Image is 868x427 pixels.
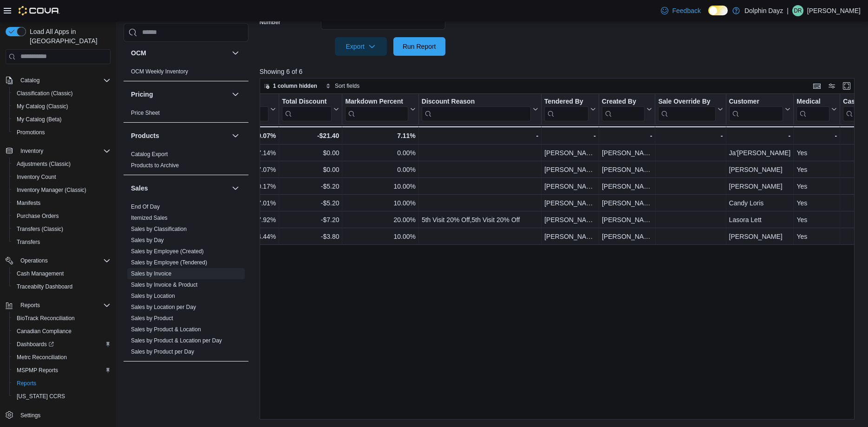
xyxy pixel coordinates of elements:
[20,77,39,84] span: Catalog
[729,231,790,242] div: [PERSON_NAME]
[602,231,653,242] div: [PERSON_NAME]
[729,181,790,192] div: [PERSON_NAME]
[13,378,111,389] span: Reports
[131,68,188,75] span: OCM Weekly Inventory
[422,130,538,141] div: -
[17,173,56,181] span: Inventory Count
[17,393,65,400] span: [US_STATE] CCRS
[282,98,332,106] div: Total Discount
[345,197,415,209] div: 10.00%
[20,412,40,419] span: Settings
[13,378,40,389] a: Reports
[131,259,207,266] a: Sales by Employee (Tendered)
[345,98,415,121] button: Markdown Percent
[807,5,861,16] p: [PERSON_NAME]
[422,98,531,106] div: Discount Reason
[131,248,204,255] span: Sales by Employee (Created)
[672,6,700,15] span: Feedback
[13,313,78,324] a: BioTrack Reconciliation
[9,210,114,223] button: Purchase Orders
[17,283,72,290] span: Traceabilty Dashboard
[20,147,43,155] span: Inventory
[230,130,241,141] button: Products
[131,225,187,233] span: Sales by Classification
[13,236,111,248] span: Transfers
[544,98,596,121] button: Tendered By
[17,315,75,322] span: BioTrack Reconciliation
[13,197,111,209] span: Manifests
[796,181,837,192] div: Yes
[658,98,715,106] div: Sale Override By
[131,248,204,255] a: Sales by Employee (Created)
[393,37,445,56] button: Run Report
[602,98,653,121] button: Created By
[282,147,339,158] div: $0.00
[124,149,248,175] div: Products
[322,80,363,92] button: Sort fields
[131,293,175,299] a: Sales by Location
[260,67,861,76] p: Showing 6 of 6
[17,199,40,207] span: Manifests
[657,1,704,20] a: Feedback
[9,171,114,184] button: Inventory Count
[17,145,47,157] button: Inventory
[9,126,114,139] button: Promotions
[131,90,228,99] button: Pricing
[13,171,111,183] span: Inventory Count
[200,130,276,141] div: 50.07%
[230,183,241,194] button: Sales
[13,114,65,125] a: My Catalog (Beta)
[17,367,58,374] span: MSPMP Reports
[9,158,114,171] button: Adjustments (Classic)
[796,147,837,158] div: Yes
[131,184,148,193] h3: Sales
[131,151,168,158] span: Catalog Export
[13,171,60,183] a: Inventory Count
[796,130,837,141] div: -
[13,223,111,235] span: Transfers (Classic)
[602,197,653,209] div: [PERSON_NAME]
[200,98,268,106] div: Gross Margin
[9,184,114,197] button: Inventory Manager (Classic)
[13,281,76,292] a: Traceabilty Dashboard
[17,380,36,387] span: Reports
[131,48,146,58] h3: OCM
[131,303,196,311] span: Sales by Location per Day
[335,37,387,56] button: Export
[796,98,837,121] button: Medical
[9,312,114,325] button: BioTrack Reconciliation
[422,98,531,121] div: Discount Reason
[602,130,653,141] div: -
[13,210,111,222] span: Purchase Orders
[729,147,790,158] div: Ja'[PERSON_NAME]
[744,5,783,16] p: Dolphin Dayz
[811,80,822,92] button: Keyboard shortcuts
[13,127,111,138] span: Promotions
[17,129,45,136] span: Promotions
[826,80,837,92] button: Display options
[131,215,168,221] a: Itemized Sales
[13,391,111,402] span: Washington CCRS
[17,116,62,123] span: My Catalog (Beta)
[17,300,111,311] span: Reports
[17,238,40,246] span: Transfers
[658,130,723,141] div: -
[544,214,596,225] div: [PERSON_NAME]
[17,255,52,266] button: Operations
[345,231,415,242] div: 10.00%
[796,98,829,121] div: Medical
[282,164,339,175] div: $0.00
[794,5,802,16] span: DR
[345,147,415,158] div: 0.00%
[13,326,111,337] span: Canadian Compliance
[658,98,723,121] button: Sale Override By
[544,197,596,209] div: [PERSON_NAME]
[13,127,49,138] a: Promotions
[602,98,645,121] div: Created By
[131,184,228,193] button: Sales
[13,88,77,99] a: Classification (Classic)
[17,75,43,86] button: Catalog
[131,131,228,140] button: Products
